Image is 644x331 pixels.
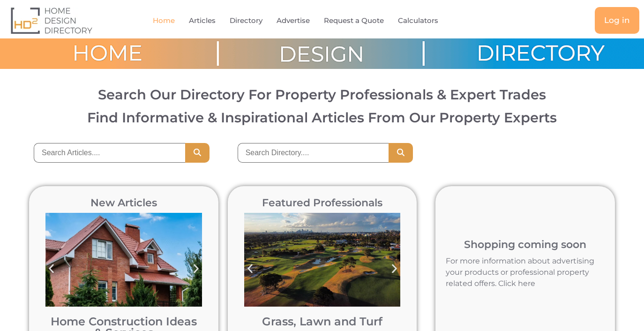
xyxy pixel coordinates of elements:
[446,256,605,289] p: For more information about advertising your products or professional property related offers. Cli...
[389,143,413,163] button: Search
[34,143,185,163] input: Search Articles....
[189,10,216,31] a: Articles
[230,10,262,31] a: Directory
[153,10,175,31] a: Home
[398,10,438,31] a: Calculators
[185,143,210,163] button: Search
[595,7,639,34] a: Log in
[186,258,207,279] div: Next
[238,143,389,163] input: Search Directory....
[244,213,401,307] img: Bonnie Doon Golf Club in Sydney post turf pigment
[15,111,628,124] h3: Find Informative & Inspirational Articles From Our Property Experts
[240,258,261,279] div: Previous
[440,240,610,250] h2: Shopping coming soon
[15,88,628,101] h2: Search Our Directory For Property Professionals & Expert Trades
[262,315,382,328] a: Grass, Lawn and Turf
[324,10,384,31] a: Request a Quote
[384,258,405,279] div: Next
[132,10,481,31] nav: Menu
[41,198,207,208] h2: New Articles
[240,198,405,208] h2: Featured Professionals
[604,16,630,24] span: Log in
[41,258,62,279] div: Previous
[277,10,310,31] a: Advertise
